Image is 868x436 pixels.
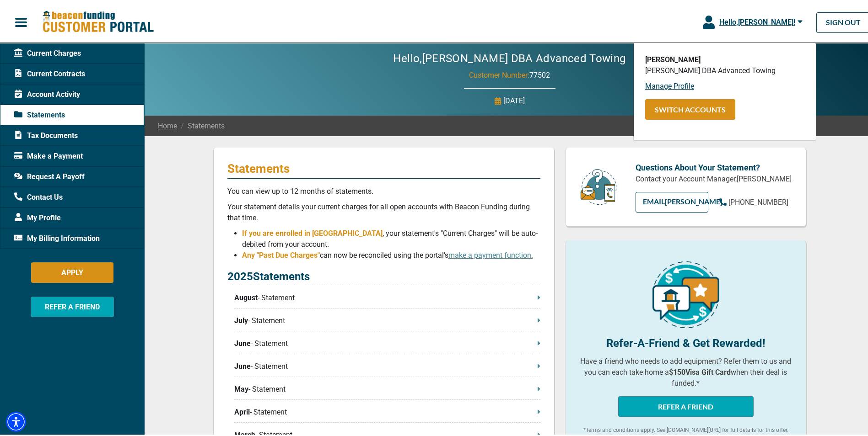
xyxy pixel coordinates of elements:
span: My Profile [14,211,61,222]
button: REFER A FRIEND [618,394,754,415]
span: Statements [14,108,65,119]
p: *Terms and conditions apply. See [DOMAIN_NAME][URL] for full details for this offer. [580,424,792,432]
span: Statements [177,119,225,130]
span: Hello, [PERSON_NAME] ! [719,16,795,25]
span: Tax Documents [14,128,78,139]
a: EMAIL[PERSON_NAME] [636,190,708,211]
p: - Statement [234,336,540,347]
p: Your statement details your current charges for all open accounts with Beacon Funding during that... [227,200,540,222]
p: - Statement [234,314,540,324]
span: 77502 [529,69,550,78]
button: APPLY [31,261,113,281]
span: [PHONE_NUMBER] [728,196,788,205]
img: customer-service.png [578,166,619,204]
span: July [234,314,248,324]
p: 2025 Statements [227,266,540,283]
p: You can view up to 12 months of statements. [227,184,540,195]
span: Request A Payoff [14,170,85,181]
span: My Billing Information [14,231,100,242]
span: Current Contracts [14,67,85,78]
button: REFER A FRIEND [31,295,114,315]
p: Contact your Account Manager, [PERSON_NAME] [636,172,792,183]
span: May [234,382,248,393]
h2: Hello, [PERSON_NAME] DBA Advanced Towing [366,50,653,64]
p: - Statement [234,382,540,393]
span: Contact Us [14,190,63,201]
a: Manage Profile [645,80,694,89]
span: June [234,336,251,347]
span: August [234,291,258,302]
a: make a payment function. [448,249,533,258]
p: Statements [227,160,540,174]
b: [PERSON_NAME] [645,53,701,62]
div: Accessibility Menu [6,410,26,430]
span: April [234,405,250,416]
span: can now be reconciled using the portal's [320,249,533,258]
b: $150 Visa Gift Card [669,366,731,375]
p: [PERSON_NAME] DBA Advanced Towing [645,64,804,74]
button: SWITCH ACCOUNTS [645,97,735,118]
p: [DATE] [503,94,525,105]
span: Customer Number: [469,69,529,78]
p: - Statement [234,359,540,370]
p: Refer-A-Friend & Get Rewarded! [580,333,792,350]
a: Home [158,119,177,130]
p: Have a friend who needs to add equipment? Refer them to us and you can each take home a when thei... [580,354,792,387]
span: Current Charges [14,46,81,57]
p: - Statement [234,291,540,302]
p: Questions About Your Statement? [636,160,792,172]
img: Beacon Funding Customer Portal Logo [42,9,154,32]
img: refer-a-friend-icon.png [652,260,719,326]
span: Account Activity [14,87,80,98]
span: Any "Past Due Charges" [242,249,320,258]
p: - Statement [234,405,540,416]
span: , your statement's "Current Charges" will be auto-debited from your account. [242,227,538,247]
a: [PHONE_NUMBER] [719,195,788,206]
span: June [234,359,251,370]
span: If you are enrolled in [GEOGRAPHIC_DATA] [242,227,383,236]
span: Make a Payment [14,149,83,160]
